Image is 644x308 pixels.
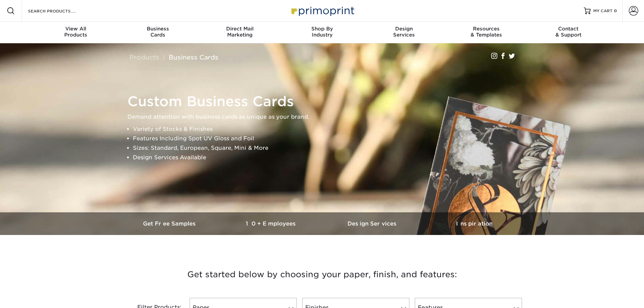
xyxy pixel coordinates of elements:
[117,26,199,38] div: Cards
[221,220,322,227] h3: 10+ Employees
[127,112,523,122] p: Demand attention with business cards as unique as your brand.
[614,8,617,13] span: 0
[124,259,520,290] h3: Get started below by choosing your paper, finish, and features:
[133,143,523,153] li: Sizes: Standard, European, Square, Mini & More
[221,212,322,235] a: 10+ Employees
[593,8,613,14] span: MY CART
[119,220,221,227] h3: Get Free Samples
[199,26,281,38] div: Marketing
[322,212,424,235] a: Design Services
[35,26,117,38] div: Products
[199,26,281,32] span: Direct Mail
[363,26,445,32] span: Design
[117,26,199,32] span: Business
[133,124,523,134] li: Variety of Stocks & Finishes
[129,53,159,61] a: Products
[199,22,281,43] a: Direct MailMarketing
[527,26,610,38] div: & Support
[288,3,356,18] img: Primoprint
[133,153,523,162] li: Design Services Available
[363,22,445,43] a: DesignServices
[281,22,363,43] a: Shop ByIndustry
[281,26,363,32] span: Shop By
[424,212,525,235] a: Inspiration
[127,93,523,110] h1: Custom Business Cards
[35,26,117,32] span: View All
[363,26,445,38] div: Services
[133,134,523,143] li: Features Including Spot UV Gloss and Foil
[35,22,117,43] a: View AllProducts
[281,26,363,38] div: Industry
[169,53,218,61] a: Business Cards
[445,22,527,43] a: Resources& Templates
[445,26,527,38] div: & Templates
[527,22,610,43] a: Contact& Support
[424,220,525,227] h3: Inspiration
[117,22,199,43] a: BusinessCards
[445,26,527,32] span: Resources
[119,212,221,235] a: Get Free Samples
[527,26,610,32] span: Contact
[27,7,93,15] input: SEARCH PRODUCTS.....
[322,220,424,227] h3: Design Services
